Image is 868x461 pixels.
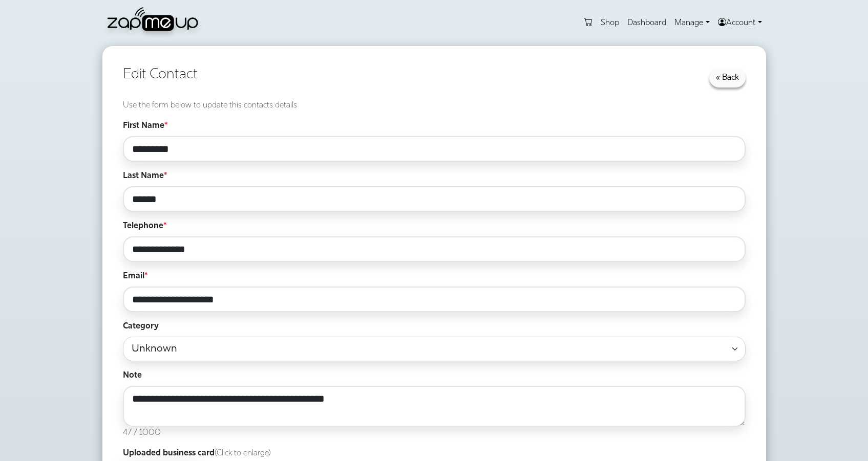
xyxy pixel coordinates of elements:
[123,320,159,333] label: Category
[670,13,714,33] a: Manage
[132,341,727,357] span: Unknown
[123,99,746,112] p: Use the form below to update this contacts details
[597,13,623,33] a: Shop
[123,120,167,132] label: First Name
[123,270,147,282] label: Email
[123,447,746,459] p: (Click to enlarge)
[123,449,215,457] strong: Uploaded business card
[123,337,746,361] span: Unknown
[123,369,142,382] label: Note
[623,13,670,33] a: Dashboard
[123,429,132,437] span: 47
[102,7,205,39] img: zapmeup
[123,170,167,182] label: Last Name
[714,13,766,33] a: Account
[134,429,161,437] span: / 1000
[123,220,166,232] label: Telephone
[123,67,746,84] h3: Edit Contact
[709,68,746,87] a: « Back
